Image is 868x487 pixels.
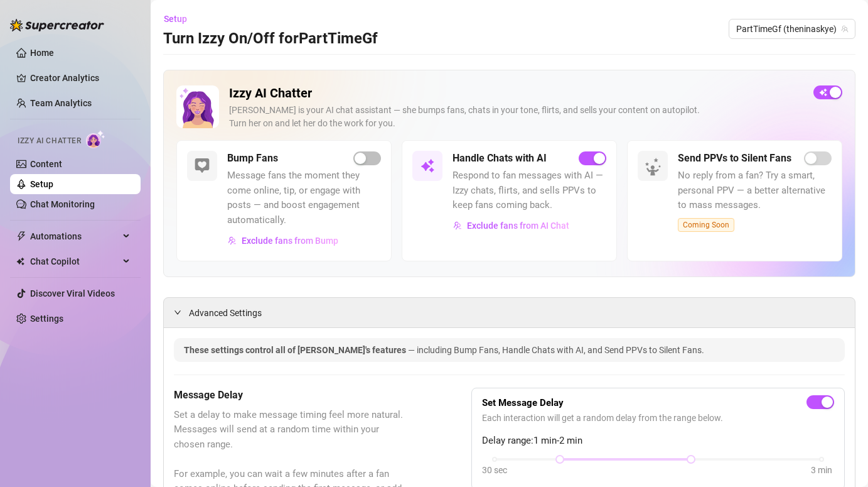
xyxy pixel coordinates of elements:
[482,434,834,449] span: Delay range: 1 min - 2 min
[30,179,53,189] a: Setup
[227,231,339,251] button: Exclude fans from Bump
[453,221,462,230] img: svg%3e
[176,85,219,128] img: Izzy AI Chatter
[408,345,704,355] span: — including Bump Fans, Handle Chats with AI, and Send PPVs to Silent Fans.
[174,305,189,319] div: expanded
[30,288,115,298] a: Discover Viral Videos
[242,236,338,246] span: Exclude fans from Bump
[482,411,834,425] span: Each interaction will get a random delay from the range below.
[16,231,26,241] span: thunderbolt
[645,158,665,178] img: silent-fans-ppv-o-N6Mmdf.svg
[174,388,409,403] h5: Message Delay
[16,257,24,266] img: Chat Copilot
[228,236,237,245] img: svg%3e
[678,151,791,166] h5: Send PPVs to Silent Fans
[184,345,408,355] span: These settings control all of [PERSON_NAME]'s features
[482,397,564,408] strong: Set Message Delay
[420,158,435,173] img: svg%3e
[30,226,119,246] span: Automations
[10,19,104,31] img: logo-BBDzfeDw.svg
[195,158,210,173] img: svg%3e
[227,168,381,227] span: Message fans the moment they come online, tip, or engage with posts — and boost engagement automa...
[163,9,197,29] button: Setup
[453,168,606,213] span: Respond to fan messages with AI — Izzy chats, flirts, and sells PPVs to keep fans coming back.
[229,85,803,101] h2: Izzy AI Chatter
[30,98,92,108] a: Team Analytics
[467,221,569,231] span: Exclude fans from AI Chat
[30,48,54,58] a: Home
[86,130,105,148] img: AI Chatter
[18,135,81,147] span: Izzy AI Chatter
[811,463,832,477] div: 3 min
[841,25,849,33] span: team
[164,14,187,24] span: Setup
[678,168,832,213] span: No reply from a fan? Try a smart, personal PPV — a better alternative to mass messages.
[825,444,855,474] iframe: Intercom live chat
[678,218,734,232] span: Coming Soon
[189,306,262,320] span: Advanced Settings
[453,151,547,166] h5: Handle Chats with AI
[30,314,63,324] a: Settings
[482,463,507,477] div: 30 sec
[227,151,278,166] h5: Bump Fans
[174,309,181,316] span: expanded
[229,104,803,130] div: [PERSON_NAME] is your AI chat assistant — she bumps fans, chats in your tone, flirts, and sells y...
[30,251,119,271] span: Chat Copilot
[736,19,848,38] span: PartTimeGf (theninaskye)
[30,68,131,88] a: Creator Analytics
[163,29,378,49] h3: Turn Izzy On/Off for PartTimeGf
[30,199,95,209] a: Chat Monitoring
[30,159,62,169] a: Content
[453,216,570,236] button: Exclude fans from AI Chat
